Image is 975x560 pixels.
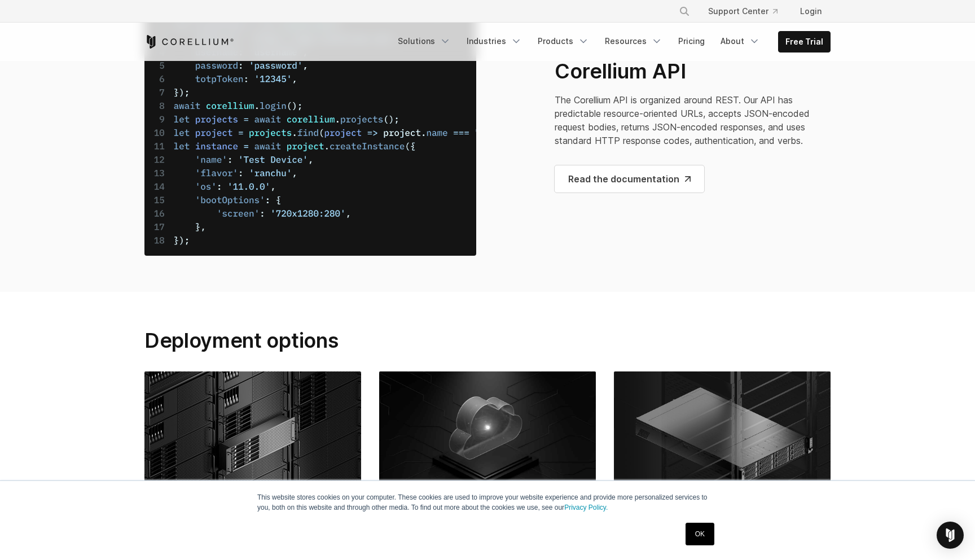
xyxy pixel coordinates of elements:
a: About [714,31,767,51]
a: Corellium Home [144,35,234,49]
a: Resources [598,31,669,51]
a: Industries [460,31,529,51]
h2: Deployment options [144,328,476,353]
a: Support Center [699,1,787,21]
img: Onsite Appliances for Corellium server and desktop appliances [144,371,361,506]
a: OK [686,523,714,545]
div: Open Intercom Messenger [937,522,964,549]
a: Free Trial [779,32,830,52]
a: Pricing [671,31,712,51]
a: Privacy Policy. [564,504,608,511]
a: Read the documentation [555,165,704,193]
img: Dedicated servers for the AWS cloud [614,371,831,506]
a: Products [531,31,596,51]
p: This website stores cookies on your computer. These cookies are used to improve your website expe... [257,492,718,513]
p: The Corellium API is organized around REST. Our API has predictable resource-oriented URLs, accep... [555,93,831,147]
a: Solutions [391,31,458,51]
img: Corellium platform cloud service [379,371,596,506]
span: Read the documentation [568,172,691,186]
h2: Corellium API [555,59,831,84]
div: Navigation Menu [391,31,831,53]
a: Login [791,1,831,21]
div: Navigation Menu [665,1,831,21]
button: Search [674,1,695,21]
